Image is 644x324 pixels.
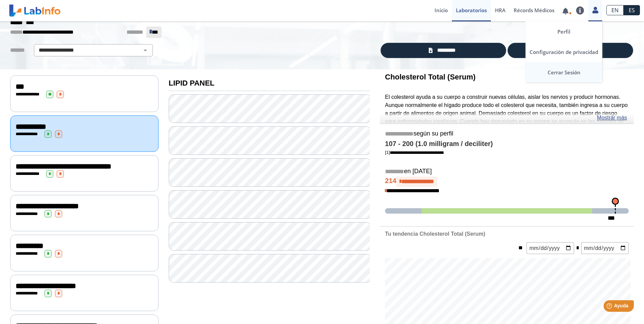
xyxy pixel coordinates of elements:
[581,242,629,254] input: mm/dd/yyyy
[597,114,627,122] a: Mostrar más
[385,177,629,187] h4: 214
[527,242,574,254] input: mm/dd/yyyy
[385,231,485,237] b: Tu tendencia Cholesterol Total (Serum)
[526,21,602,42] a: Perfil
[385,73,476,81] b: Cholesterol Total (Serum)
[385,150,444,155] a: [1]
[385,168,629,176] h5: en [DATE]
[526,62,602,83] a: Cerrar Sesión
[385,130,629,138] h5: según su perfil
[526,42,602,62] a: Configuración de privacidad
[385,93,629,150] p: El colesterol ayuda a su cuerpo a construir nuevas células, aislar los nervios y producir hormona...
[584,298,637,317] iframe: Help widget launcher
[169,79,215,87] b: LIPID PANEL
[624,5,640,15] a: ES
[606,5,624,15] a: EN
[385,140,629,148] h4: 107 - 200 (1.0 milligram / deciliter)
[495,7,505,14] span: HRA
